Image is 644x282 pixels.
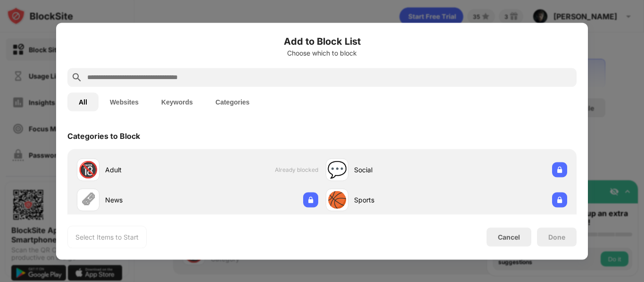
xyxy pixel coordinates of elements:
[327,190,347,209] div: 🏀
[498,233,520,241] div: Cancel
[99,92,150,111] button: Websites
[204,92,261,111] button: Categories
[150,92,204,111] button: Keywords
[67,34,577,48] h6: Add to Block List
[548,233,565,241] div: Done
[71,72,83,83] img: search.svg
[354,165,446,175] div: Social
[67,92,99,111] button: All
[354,195,446,205] div: Sports
[75,232,139,242] div: Select Items to Start
[327,160,347,179] div: 💬
[67,49,577,56] div: Choose which to block
[105,195,198,205] div: News
[275,166,318,173] span: Already blocked
[80,190,96,209] div: 🗞
[78,160,98,179] div: 🔞
[67,131,140,140] div: Categories to Block
[105,165,198,175] div: Adult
